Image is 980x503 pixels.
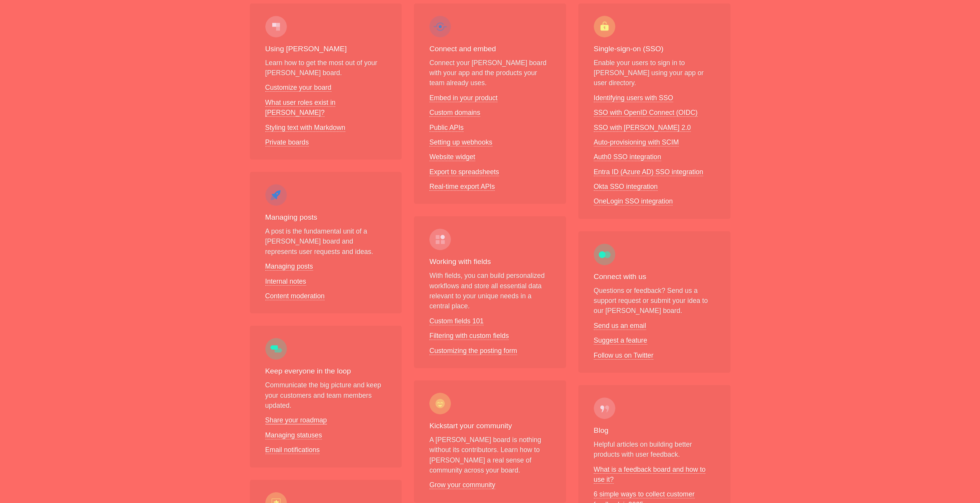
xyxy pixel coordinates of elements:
a: Okta SSO integration [594,183,658,191]
a: Content moderation [265,292,325,300]
a: Auth0 SSO integration [594,153,661,161]
h3: Managing posts [265,212,387,223]
h3: Keep everyone in the loop [265,366,387,377]
a: Internal notes [265,278,307,286]
a: Managing posts [265,262,313,271]
h3: Working with fields [429,256,551,267]
a: Embed in your product [429,94,498,102]
h3: Using [PERSON_NAME] [265,44,387,55]
a: Managing statuses [265,431,322,439]
a: SSO with [PERSON_NAME] 2.0 [594,124,691,132]
a: Filtering with custom fields [429,332,509,340]
p: Connect your [PERSON_NAME] board with your app and the products your team already uses. [429,58,551,88]
h3: Connect and embed [429,44,551,55]
a: Export to spreadsheets [429,168,499,176]
a: Real-time export APIs [429,183,495,191]
p: Questions or feedback? Send us a support request or submit your idea to our [PERSON_NAME] board. [594,286,715,316]
p: With fields, you can build personalized workflows and store all essential data relevant to your u... [429,271,551,311]
a: Custom fields 101 [429,317,484,325]
a: Private boards [265,138,309,146]
a: Public APIs [429,124,464,132]
a: Email notifications [265,446,320,454]
a: Auto-provisioning with SCIM [594,138,679,146]
h3: Connect with us [594,271,715,283]
p: Learn how to get the most out of your [PERSON_NAME] board. [265,58,387,78]
a: Setting up webhooks [429,138,492,146]
a: OneLogin SSO integration [594,197,673,205]
a: Suggest a feature [594,336,647,345]
a: Styling text with Markdown [265,124,345,132]
a: Customize your board [265,84,332,92]
a: What user roles exist in [PERSON_NAME]? [265,99,336,117]
p: Helpful articles on building better products with user feedback. [594,439,715,460]
p: Enable your users to sign in to [PERSON_NAME] using your app or user directory. [594,58,715,88]
h3: Kickstart your community [429,421,551,432]
a: Customizing the posting form [429,347,517,355]
a: Entra ID (Azure AD) SSO integration [594,168,704,176]
h3: Blog [594,425,715,436]
h3: Single-sign-on (SSO) [594,44,715,55]
a: Identifying users with SSO [594,94,673,102]
a: Website widget [429,153,475,161]
a: Share your roadmap [265,416,327,424]
a: What is a feedback board and how to use it? [594,466,705,484]
a: Grow your community [429,481,495,489]
p: Communicate the big picture and keep your customers and team members updated. [265,380,387,410]
p: A [PERSON_NAME] board is nothing without its contributors. Learn how to [PERSON_NAME] a real sens... [429,435,551,476]
a: Send us an email [594,322,646,330]
a: SSO with OpenID Connect (OIDC) [594,109,698,117]
p: A post is the fundamental unit of a [PERSON_NAME] board and represents user requests and ideas. [265,226,387,257]
a: Follow us on Twitter [594,352,653,360]
a: Custom domains [429,109,480,117]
